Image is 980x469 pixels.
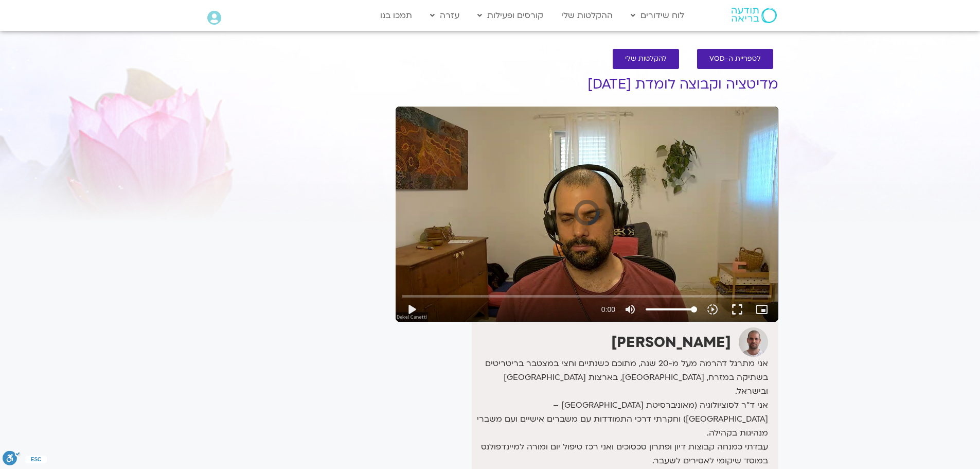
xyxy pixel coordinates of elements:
img: דקל קנטי [739,327,768,357]
a: לוח שידורים [626,6,689,25]
a: קורסים ופעילות [472,6,548,25]
strong: [PERSON_NAME] [611,333,731,352]
a: תמכו בנו [375,6,417,25]
a: ההקלטות שלי [556,6,618,25]
a: עזרה [425,6,465,25]
img: תודעה בריאה [732,8,777,23]
h1: מדיטציה וקבוצה לומדת [DATE] [396,77,778,92]
span: להקלטות שלי [625,55,667,63]
a: לספריית ה-VOD [697,49,773,69]
a: להקלטות שלי [613,49,679,69]
span: לספריית ה-VOD [709,55,761,63]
